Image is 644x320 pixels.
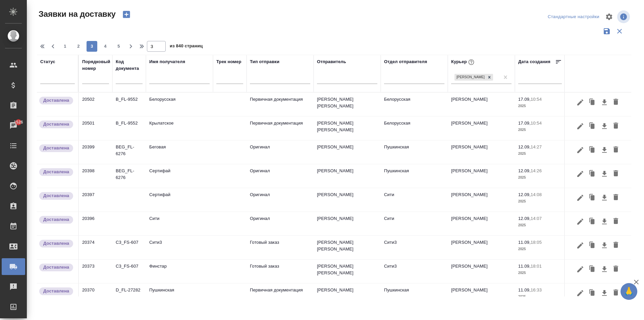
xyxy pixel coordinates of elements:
[216,58,241,65] div: Трек номер
[250,58,279,65] div: Тип отправки
[451,58,476,66] div: Курьер
[381,140,448,164] td: Пушкинская
[467,58,476,66] button: При выборе курьера статус заявки автоматически поменяется на «Принята»
[531,168,542,173] p: 14:26
[518,240,531,245] p: 11.09,
[599,215,610,228] button: Скачать
[448,93,515,116] td: [PERSON_NAME]
[531,287,542,292] p: 16:33
[43,216,69,223] p: Доставлена
[610,239,622,252] button: Удалить
[599,263,610,276] button: Скачать
[518,150,562,157] p: 2025
[518,198,562,205] p: 2025
[448,164,515,188] td: [PERSON_NAME]
[610,191,622,204] button: Удалить
[79,283,112,307] td: 20370
[610,144,622,156] button: Удалить
[599,287,610,300] button: Скачать
[2,117,25,134] a: 1526
[43,192,69,199] p: Доставлена
[599,96,610,109] button: Скачать
[448,283,515,307] td: [PERSON_NAME]
[586,191,599,204] button: Клонировать
[79,188,112,212] td: 20397
[610,263,622,276] button: Удалить
[112,117,146,140] td: B_FL-9552
[586,239,599,252] button: Клонировать
[518,270,562,276] p: 2025
[531,216,542,221] p: 14:07
[599,239,610,252] button: Скачать
[37,9,116,19] span: Заявки на доставку
[586,263,599,276] button: Клонировать
[613,25,626,38] button: Сбросить фильтры
[314,236,381,259] td: [PERSON_NAME] [PERSON_NAME]
[586,287,599,300] button: Клонировать
[448,117,515,140] td: [PERSON_NAME]
[146,140,213,164] td: Беговая
[454,74,486,81] div: [PERSON_NAME]
[112,93,146,116] td: B_FL-9552
[448,236,515,259] td: [PERSON_NAME]
[575,144,586,156] button: Редактировать
[586,120,599,133] button: Клонировать
[146,212,213,235] td: Сити
[314,93,381,116] td: [PERSON_NAME] [PERSON_NAME]
[43,264,69,271] p: Доставлена
[381,188,448,212] td: Сити
[518,174,562,181] p: 2025
[146,260,213,283] td: Финстар
[575,168,586,180] button: Редактировать
[531,121,542,126] p: 10:54
[247,212,314,235] td: Оригинал
[599,144,610,156] button: Скачать
[621,283,637,300] button: 🙏
[43,145,69,151] p: Доставлена
[112,236,146,259] td: C3_FS-607
[531,192,542,197] p: 14:08
[39,120,75,129] div: Документы доставлены, фактическая дата доставки проставиться автоматически
[531,264,542,269] p: 18:01
[79,140,112,164] td: 20399
[518,127,562,133] p: 2025
[384,58,427,65] div: Отдел отправителя
[112,283,146,307] td: D_FL-27282
[610,96,622,109] button: Удалить
[247,140,314,164] td: Оригинал
[43,97,69,104] p: Доставлена
[60,43,70,50] span: 1
[599,120,610,133] button: Скачать
[599,191,610,204] button: Скачать
[610,120,622,133] button: Удалить
[247,188,314,212] td: Оригинал
[43,240,69,247] p: Доставлена
[146,236,213,259] td: Сити3
[39,263,75,272] div: Документы доставлены, фактическая дата доставки проставиться автоматически
[314,117,381,140] td: [PERSON_NAME] [PERSON_NAME]
[79,93,112,116] td: 20502
[82,58,110,72] div: Порядковый номер
[43,288,69,294] p: Доставлена
[518,222,562,229] p: 2025
[116,58,143,72] div: Код документа
[381,212,448,235] td: Сити
[314,188,381,212] td: [PERSON_NAME]
[149,58,185,65] div: Имя получателя
[531,144,542,149] p: 14:27
[112,164,146,188] td: BEG_FL-6276
[610,287,622,300] button: Удалить
[575,215,586,228] button: Редактировать
[381,93,448,116] td: Белорусская
[586,215,599,228] button: Клонировать
[600,25,613,38] button: Сохранить фильтры
[448,188,515,212] td: [PERSON_NAME]
[39,168,75,177] div: Документы доставлены, фактическая дата доставки проставиться автоматически
[518,192,531,197] p: 12.09,
[73,43,84,50] span: 2
[39,144,75,153] div: Документы доставлены, фактическая дата доставки проставиться автоматически
[317,58,346,65] div: Отправитель
[247,260,314,283] td: Готовый заказ
[170,42,203,52] span: из 840 страниц
[39,239,75,248] div: Документы доставлены, фактическая дата доставки проставиться автоматически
